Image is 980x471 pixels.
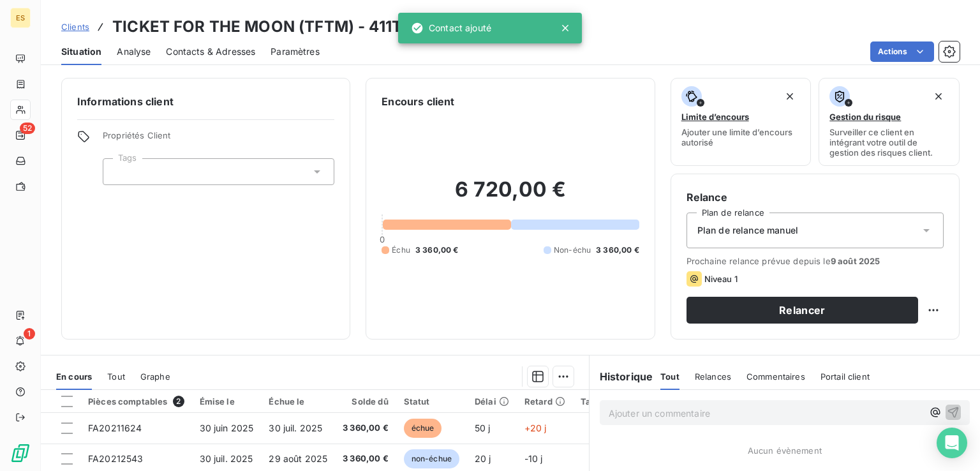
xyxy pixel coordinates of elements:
span: Limite d’encours [681,112,749,122]
span: +20 j [524,422,547,433]
div: Contact ajouté [411,17,491,40]
h6: Historique [590,369,653,384]
span: 52 [20,123,35,134]
span: 3 360,00 € [343,452,389,465]
span: 30 juin 2025 [200,422,254,433]
div: Délai [475,396,509,407]
h6: Encours client [382,94,454,109]
span: Graphe [140,371,170,382]
h6: Informations client [77,94,334,109]
span: -10 j [524,453,543,464]
span: Clients [61,22,89,32]
div: ES [10,8,31,28]
span: 9 août 2025 [831,256,880,266]
span: Commentaires [746,371,805,382]
span: 3 360,00 € [415,244,459,256]
div: Solde dû [343,396,389,407]
span: Surveiller ce client en intégrant votre outil de gestion des risques client. [829,127,949,158]
span: 50 j [475,422,491,433]
span: 0 [380,234,385,244]
span: En cours [56,371,92,382]
span: FA20212543 [88,453,144,464]
a: 52 [10,125,30,146]
span: Échu [392,244,410,256]
h6: Relance [687,190,944,205]
h3: TICKET FOR THE MOON (TFTM) - 411TFTM [112,15,435,38]
button: Relancer [687,297,918,324]
span: Non-échu [554,244,591,256]
div: Échue le [269,396,327,407]
div: Pièces comptables [88,396,184,407]
span: Tout [107,371,125,382]
span: Tout [660,371,679,382]
input: Ajouter une valeur [114,166,124,177]
span: Contacts & Adresses [166,45,255,58]
button: Limite d’encoursAjouter une limite d’encours autorisé [671,78,812,166]
div: Retard [524,396,565,407]
span: échue [404,419,442,438]
span: Situation [61,45,101,58]
span: 30 juil. 2025 [200,453,253,464]
button: Gestion du risqueSurveiller ce client en intégrant votre outil de gestion des risques client. [819,78,960,166]
span: 1 [24,328,35,340]
span: Plan de relance manuel [697,224,798,237]
a: Clients [61,20,89,33]
span: Paramètres [271,45,320,58]
span: Ajouter une limite d’encours autorisé [681,127,801,147]
span: Gestion du risque [829,112,901,122]
span: Aucun évènement [748,445,822,456]
span: 3 360,00 € [596,244,639,256]
span: Portail client [820,371,870,382]
span: 30 juil. 2025 [269,422,322,433]
div: Open Intercom Messenger [937,428,967,458]
span: 3 360,00 € [343,422,389,435]
div: Statut [404,396,459,407]
img: Logo LeanPay [10,443,31,463]
h2: 6 720,00 € [382,177,639,215]
div: Émise le [200,396,254,407]
span: Niveau 1 [704,274,738,284]
span: Propriétés Client [103,130,334,148]
span: Relances [695,371,731,382]
button: Actions [870,41,934,62]
span: non-échue [404,449,459,468]
span: 29 août 2025 [269,453,327,464]
span: 2 [173,396,184,407]
span: Analyse [117,45,151,58]
div: Tag relance [581,396,643,407]
span: 20 j [475,453,491,464]
span: FA20211624 [88,422,142,433]
span: Prochaine relance prévue depuis le [687,256,944,266]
